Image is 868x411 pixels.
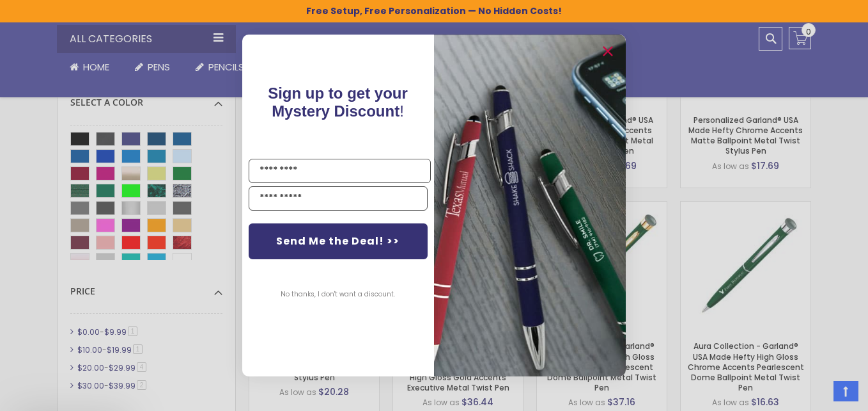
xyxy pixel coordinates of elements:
[275,278,402,310] button: No thanks, I don't want a discount.
[268,85,408,120] span: Sign up to get your Mystery Discount
[434,35,626,376] img: pop-up-image
[268,85,408,120] span: !
[598,41,618,61] button: Close dialog
[249,223,428,259] button: Send Me the Deal! >>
